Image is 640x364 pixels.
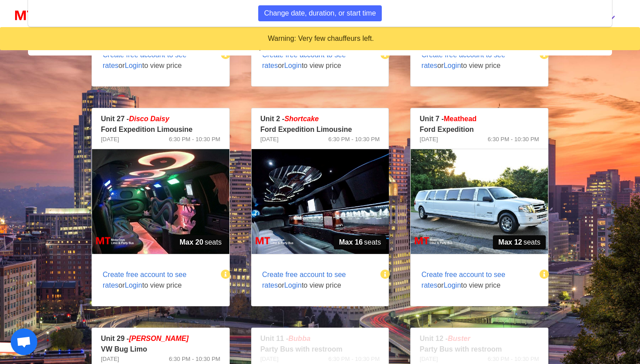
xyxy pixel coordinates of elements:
[444,281,461,289] span: Login
[420,124,539,135] p: Ford Expedition
[129,335,188,342] em: [PERSON_NAME]
[252,259,382,301] span: or to view price
[103,271,187,289] span: Create free account to see rates
[92,39,222,82] span: or to view price
[180,237,203,248] strong: Max 20
[258,5,382,21] button: Change date, duration, or start time
[260,135,279,144] span: [DATE]
[7,34,635,44] div: Warning: Very few chauffeurs left.
[101,355,119,364] span: [DATE]
[260,124,380,135] p: Ford Expedition Limousine
[411,259,541,301] span: or to view price
[421,51,505,69] span: Create free account to see rates
[334,235,387,249] span: seats
[12,9,67,22] img: MotorToys Logo
[174,235,227,249] span: seats
[264,8,376,19] span: Change date, duration, or start time
[101,344,220,355] p: VW Bug Limo
[11,328,37,355] a: Open chat
[493,235,546,249] span: seats
[101,114,220,124] p: Unit 27 -
[421,271,505,289] span: Create free account to see rates
[101,333,220,344] p: Unit 29 -
[328,135,380,144] span: 6:30 PM - 10:30 PM
[260,114,380,124] p: Unit 2 -
[444,62,461,69] span: Login
[103,51,187,69] span: Create free account to see rates
[92,259,222,301] span: or to view price
[169,355,220,364] span: 6:30 PM - 10:30 PM
[129,115,169,123] em: Disco Daisy
[169,135,220,144] span: 6:30 PM - 10:30 PM
[411,39,541,82] span: or to view price
[444,115,477,123] span: Meathead
[92,149,229,254] img: 27%2002.jpg
[284,281,301,289] span: Login
[420,135,438,144] span: [DATE]
[284,62,301,69] span: Login
[125,281,142,289] span: Login
[262,271,346,289] span: Create free account to see rates
[101,124,220,135] p: Ford Expedition Limousine
[339,237,363,248] strong: Max 16
[252,39,382,82] span: or to view price
[488,135,539,144] span: 6:30 PM - 10:30 PM
[420,114,539,124] p: Unit 7 -
[411,149,548,254] img: 07%2001.jpg
[262,51,346,69] span: Create free account to see rates
[101,135,119,144] span: [DATE]
[252,149,389,254] img: 02%2002.jpg
[498,237,522,248] strong: Max 12
[125,62,142,69] span: Login
[284,115,319,123] em: Shortcake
